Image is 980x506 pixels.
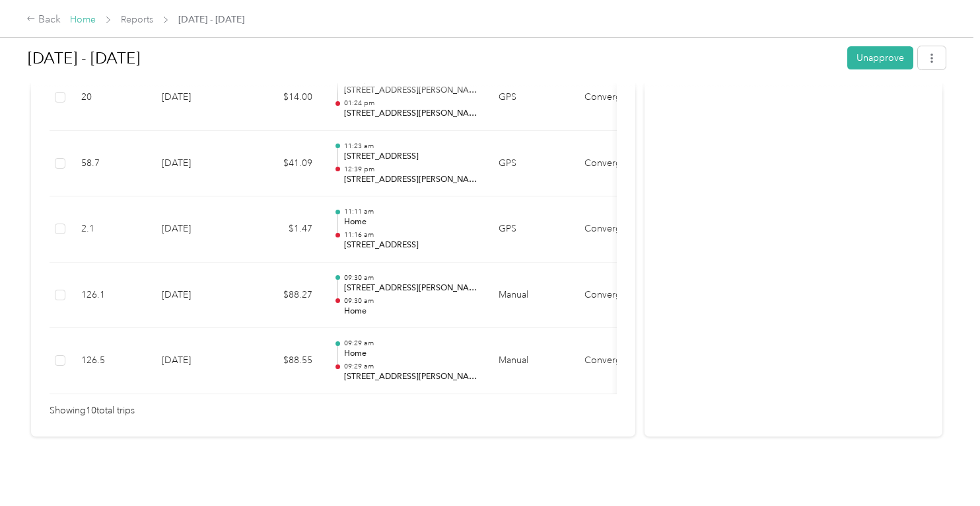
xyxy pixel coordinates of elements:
a: Home [70,14,96,25]
td: Convergint Technologies [574,263,673,329]
div: Back [26,12,61,28]
td: [DATE] [151,65,244,131]
p: [STREET_ADDRESS] [344,239,477,251]
td: Convergint Technologies [574,328,673,394]
td: [DATE] [151,263,244,329]
td: $88.55 [244,328,323,394]
td: [DATE] [151,131,244,197]
span: Showing 10 total trips [50,403,135,418]
p: [STREET_ADDRESS][PERSON_NAME] [344,108,477,120]
td: Convergint Technologies [574,196,673,263]
p: 09:29 am [344,362,477,371]
span: [DATE] - [DATE] [178,13,244,26]
td: 2.1 [71,196,151,263]
td: Convergint Technologies [574,131,673,197]
p: 01:24 pm [344,99,477,108]
td: 20 [71,65,151,131]
p: 12:39 pm [344,165,477,174]
iframe: Everlance-gr Chat Button Frame [906,432,980,506]
p: Home [344,216,477,228]
p: Home [344,306,477,317]
p: [STREET_ADDRESS][PERSON_NAME] [344,371,477,383]
p: 09:30 am [344,296,477,306]
p: [STREET_ADDRESS][PERSON_NAME] [344,174,477,186]
p: 09:30 am [344,273,477,282]
p: [STREET_ADDRESS] [344,151,477,163]
p: [STREET_ADDRESS][PERSON_NAME] [344,282,477,294]
td: Manual [488,328,574,394]
td: $88.27 [244,263,323,329]
p: 11:16 am [344,230,477,239]
td: 126.5 [71,328,151,394]
td: $41.09 [244,131,323,197]
td: GPS [488,196,574,263]
p: 11:23 am [344,142,477,151]
td: [DATE] [151,196,244,263]
td: Convergint Technologies [574,65,673,131]
button: Unapprove [847,46,913,69]
td: GPS [488,131,574,197]
h1: Aug 1 - 31, 2025 [28,42,838,74]
td: $14.00 [244,65,323,131]
td: 58.7 [71,131,151,197]
p: Home [344,348,477,360]
td: Manual [488,263,574,329]
a: Reports [121,14,153,25]
p: 09:29 am [344,339,477,348]
td: [DATE] [151,328,244,394]
td: $1.47 [244,196,323,263]
td: 126.1 [71,263,151,329]
p: 11:11 am [344,207,477,216]
td: GPS [488,65,574,131]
